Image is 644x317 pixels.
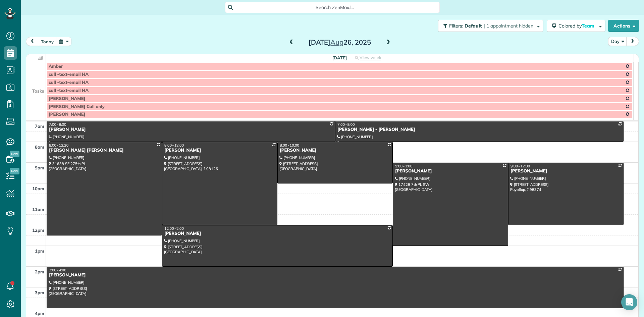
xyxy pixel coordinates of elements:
span: 7:00 - 8:00 [337,122,355,127]
span: 11am [32,207,44,212]
span: Amber [49,64,63,69]
span: [PERSON_NAME] Call only [49,104,105,109]
h2: [DATE] 26, 2025 [298,39,382,46]
div: [PERSON_NAME] [164,148,275,153]
button: today [38,37,57,46]
span: call -text-email HA [49,88,89,93]
span: Colored by [558,23,597,29]
span: 4pm [35,311,44,316]
span: Aug [330,38,343,46]
span: [DATE] [332,55,347,60]
button: next [626,37,639,46]
span: 10am [32,186,44,191]
span: 7am [35,123,44,129]
span: [PERSON_NAME] [49,96,85,101]
span: 8:00 - 12:30 [49,143,68,148]
button: Colored byTeam [547,20,605,32]
button: Day [608,37,627,46]
span: New [10,168,19,174]
a: Filters: Default | 1 appointment hidden [435,20,543,32]
span: 12pm [32,227,44,233]
span: View week [360,55,381,60]
span: Filters: [449,23,463,29]
span: 2:00 - 4:00 [49,268,66,272]
div: [PERSON_NAME] [49,272,622,278]
button: Actions [608,20,639,32]
span: Default [465,23,482,29]
span: 3pm [35,290,44,295]
div: Open Intercom Messenger [621,294,637,310]
span: 8:00 - 12:00 [164,143,184,148]
span: 12:00 - 2:00 [164,226,184,231]
span: New [10,151,19,157]
span: 9am [35,165,44,170]
button: prev [26,37,39,46]
span: 8am [35,144,44,150]
div: [PERSON_NAME] [164,231,391,236]
span: 7:00 - 8:00 [49,122,66,127]
div: [PERSON_NAME] [510,168,622,174]
span: | 1 appointment hidden [484,23,533,29]
span: call -text-email HA [49,72,89,77]
span: [PERSON_NAME] [49,112,85,117]
div: [PERSON_NAME] - [PERSON_NAME] [337,127,622,133]
div: [PERSON_NAME] [PERSON_NAME] [49,148,160,153]
span: 8:00 - 10:00 [280,143,299,148]
span: 1pm [35,248,44,254]
div: [PERSON_NAME] [49,127,333,133]
span: 9:00 - 1:00 [395,164,413,168]
div: [PERSON_NAME] [395,168,506,174]
div: [PERSON_NAME] [279,148,391,153]
button: Filters: Default | 1 appointment hidden [438,20,543,32]
span: 9:00 - 12:00 [511,164,530,168]
span: call -text-email HA [49,80,89,85]
span: Team [582,23,595,29]
span: 2pm [35,269,44,274]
